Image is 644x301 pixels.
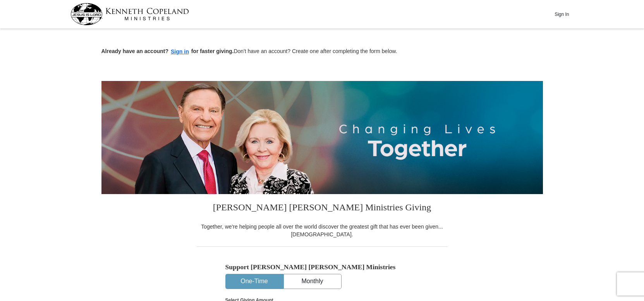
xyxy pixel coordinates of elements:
[101,48,234,54] strong: Already have an account? for faster giving.
[168,47,191,56] button: Sign in
[101,47,543,56] p: Don't have an account? Create one after completing the form below.
[196,194,448,223] h3: [PERSON_NAME] [PERSON_NAME] Ministries Giving
[550,8,574,20] button: Sign In
[284,274,341,289] button: Monthly
[196,223,448,238] div: Together, we're helping people all over the world discover the greatest gift that has ever been g...
[226,274,283,289] button: One-Time
[70,3,189,25] img: kcm-header-logo.svg
[225,263,419,271] h5: Support [PERSON_NAME] [PERSON_NAME] Ministries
